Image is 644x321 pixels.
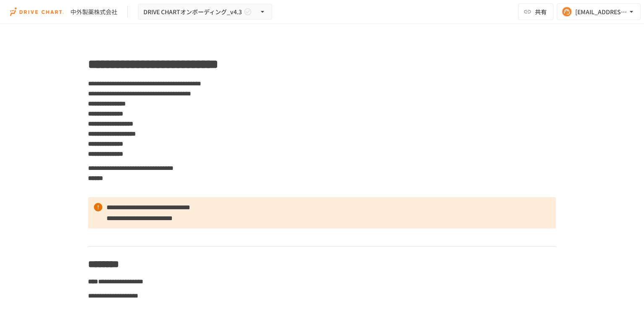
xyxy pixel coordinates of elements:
[518,3,553,20] button: 共有
[10,5,64,18] img: i9VDDS9JuLRLX3JIUyK59LcYp6Y9cayLPHs4hOxMB9W
[535,7,547,16] span: 共有
[138,4,272,20] button: DRIVE CHARTオンボーディング_v4.3
[143,7,242,17] span: DRIVE CHARTオンボーディング_v4.3
[70,8,117,16] div: 中外製薬株式会社
[575,7,627,17] div: [EMAIL_ADDRESS][DOMAIN_NAME]
[557,3,641,20] button: [EMAIL_ADDRESS][DOMAIN_NAME]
